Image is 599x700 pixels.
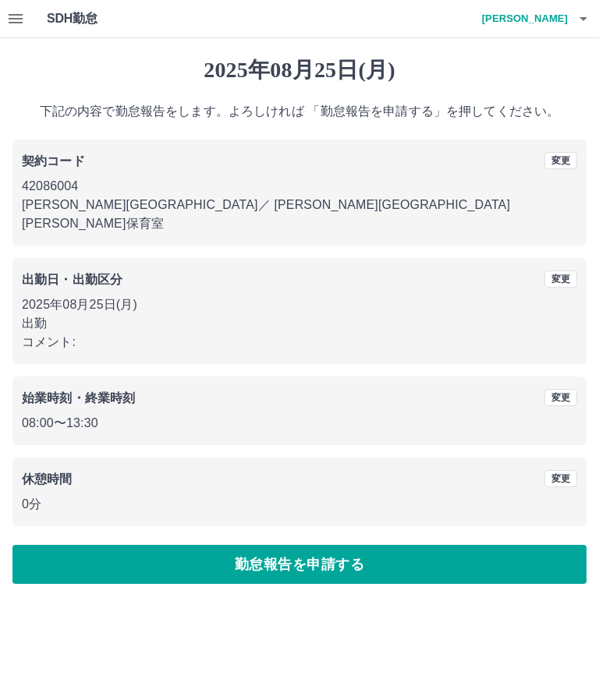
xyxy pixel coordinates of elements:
p: 出勤 [22,314,577,333]
b: 出勤日・出勤区分 [22,273,122,286]
b: 契約コード [22,154,85,168]
p: [PERSON_NAME][GEOGRAPHIC_DATA] ／ [PERSON_NAME][GEOGRAPHIC_DATA][PERSON_NAME]保育室 [22,196,577,233]
button: 変更 [544,389,577,406]
button: 変更 [544,152,577,169]
b: 始業時刻・終業時刻 [22,391,135,405]
button: 変更 [544,470,577,487]
p: 下記の内容で勤怠報告をします。よろしければ 「勤怠報告を申請する」を押してください。 [12,102,587,121]
button: 変更 [544,270,577,288]
h1: 2025年08月25日(月) [12,57,587,83]
b: 休憩時間 [22,472,73,486]
p: 0分 [22,495,577,514]
p: 42086004 [22,177,577,196]
p: 2025年08月25日(月) [22,295,577,314]
p: 08:00 〜 13:30 [22,414,577,433]
button: 勤怠報告を申請する [12,545,587,584]
p: コメント: [22,333,577,352]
